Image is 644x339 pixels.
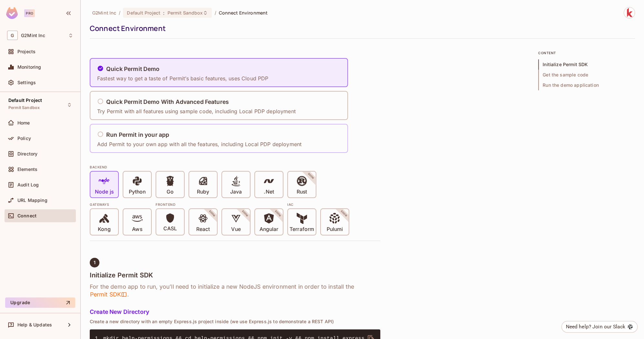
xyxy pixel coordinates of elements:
img: Klajdi Zmalaj [624,7,635,18]
p: Add Permit to your own app with all the features, including Local PDP deployment [97,141,302,148]
span: Permit Sandbox [8,105,40,110]
p: Create a new directory with an empty Express.js project inside (we use Express.js to demonstrate ... [90,319,380,324]
p: Pulumi [327,226,343,233]
h6: For the demo app to run, you’ll need to initialize a new NodeJS environment in order to install t... [90,283,380,298]
p: CASL [163,225,177,232]
h5: Quick Permit Demo [106,66,160,72]
p: Java [230,189,242,195]
span: Help & Updates [17,322,52,327]
span: Settings [17,80,36,85]
h4: Initialize Permit SDK [90,271,380,279]
span: SOON [298,164,323,189]
span: Get the sample code [538,70,635,80]
span: Workspace: G2Mint Inc [21,33,45,38]
p: Vue [231,226,240,233]
p: Fastest way to get a taste of Permit’s basic features, uses Cloud PDP [97,75,268,82]
span: 1 [94,260,96,265]
p: Rust [297,189,307,195]
span: Run the demo application [538,80,635,90]
p: Aws [132,226,142,233]
span: G [7,31,18,40]
span: Home [17,120,30,125]
p: Terraform [290,226,314,233]
p: Angular [260,226,279,233]
div: Frontend [156,202,283,207]
p: Python [129,189,146,195]
h5: Run Permit in your app [106,132,169,138]
button: Upgrade [5,297,75,308]
span: Default Project [127,10,160,16]
span: Directory [17,151,37,156]
p: Node js [95,189,114,195]
span: Initialize Permit SDK [538,59,635,70]
p: Try Permit with all features using sample code, including Local PDP deployment [97,108,296,115]
h5: Quick Permit Demo With Advanced Features [106,99,229,105]
p: Kong [98,226,110,233]
span: the active workspace [92,10,116,16]
h5: Create New Directory [90,309,380,315]
img: SReyMgAAAABJRU5ErkJggg== [6,7,18,19]
span: Permit SDK [90,291,127,298]
span: SOON [265,201,291,226]
span: Connect Environment [219,10,268,16]
div: Need help? Join our Slack [566,323,625,331]
span: SOON [232,201,258,226]
span: URL Mapping [17,198,47,203]
p: content [538,50,635,55]
span: Monitoring [17,65,41,70]
div: Gateways [90,202,152,207]
p: .Net [264,189,274,195]
p: Go [167,189,174,195]
li: / [119,10,120,16]
span: Elements [17,167,37,172]
span: Default Project [8,98,42,103]
span: Permit Sandbox [168,10,203,16]
li: / [214,10,216,16]
span: SOON [199,201,225,226]
span: Projects [17,49,36,54]
span: Policy [17,136,31,141]
div: Connect Environment [90,24,632,33]
span: Connect [17,213,36,218]
span: Audit Log [17,182,39,187]
span: SOON [331,201,356,226]
div: BACKEND [90,165,380,170]
div: Pro [24,9,35,17]
span: : [163,10,165,15]
div: IAC [287,202,349,207]
p: React [196,226,210,233]
p: Ruby [197,189,209,195]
